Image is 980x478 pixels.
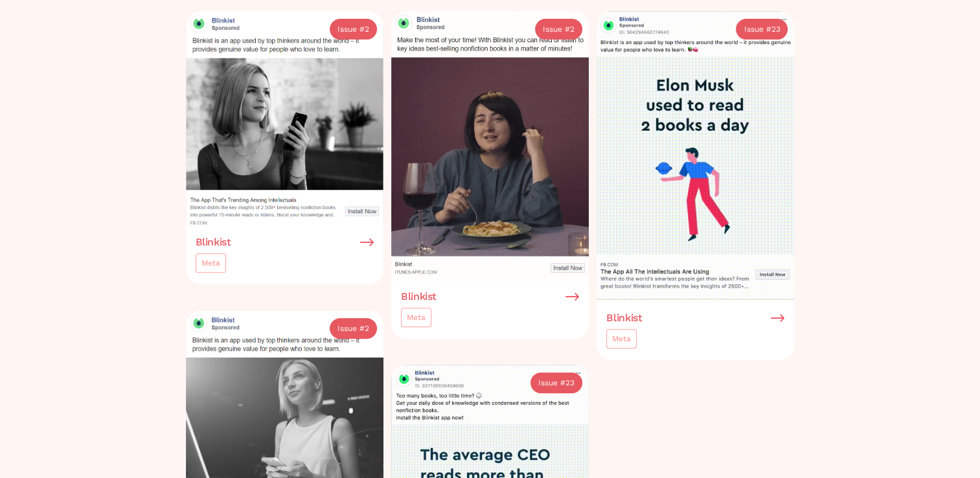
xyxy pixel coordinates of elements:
[612,332,631,345] div: Meta
[401,308,431,327] a: Meta
[543,23,570,36] div: Issue #
[330,19,377,40] a: Issue #2
[196,253,226,273] a: Meta
[391,11,589,280] img: Blinkist
[736,19,788,40] a: Issue #23
[597,11,794,302] img: Blinkist
[771,23,780,36] div: 23
[365,23,369,36] div: 2
[330,318,377,339] a: Issue #2
[565,376,575,389] div: 23
[530,372,582,393] a: Issue #23
[606,312,784,324] a: Blinkist
[606,312,642,324] h3: Blinkist
[535,19,582,40] a: Issue #2
[196,236,374,248] a: Blinkist
[538,376,565,389] div: Issue #
[337,23,365,36] div: Issue #
[337,322,365,335] div: Issue #
[186,11,383,226] img: Blinkist
[744,23,771,36] div: Issue #
[196,236,231,248] h3: Blinkist
[606,329,637,348] a: Meta
[401,291,437,302] h3: Blinkist
[365,322,369,335] div: 2
[401,291,579,302] a: Blinkist
[201,256,220,269] div: Meta
[570,23,575,36] div: 2
[407,311,426,324] div: Meta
